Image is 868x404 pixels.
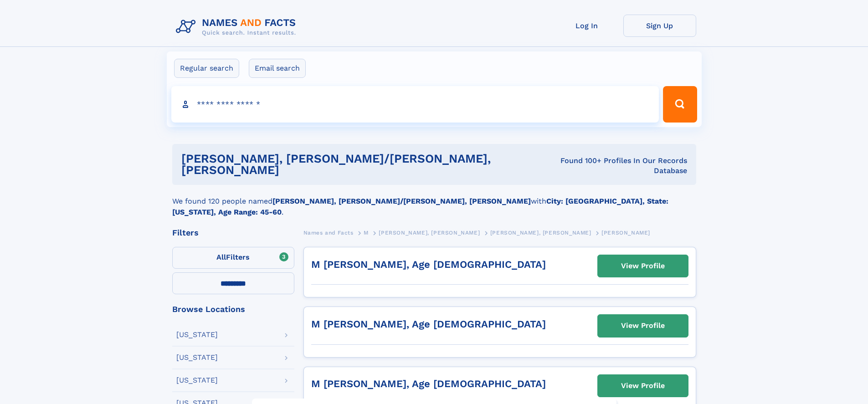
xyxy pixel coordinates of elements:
[174,59,239,78] label: Regular search
[181,153,544,176] h1: [PERSON_NAME], [PERSON_NAME]/[PERSON_NAME], [PERSON_NAME]
[303,227,354,238] a: Names and Facts
[379,230,480,236] span: [PERSON_NAME], [PERSON_NAME]
[172,247,294,269] label: Filters
[272,197,531,205] b: [PERSON_NAME], [PERSON_NAME]/[PERSON_NAME], [PERSON_NAME]
[364,230,369,236] span: M
[176,354,218,361] div: [US_STATE]
[172,185,696,218] div: We found 120 people named with .
[601,230,650,236] span: [PERSON_NAME]
[364,227,369,238] a: M
[598,375,688,397] a: View Profile
[379,227,480,238] a: [PERSON_NAME], [PERSON_NAME]
[172,197,668,216] b: City: [GEOGRAPHIC_DATA], State: [US_STATE], Age Range: 45-60
[311,318,546,330] a: M [PERSON_NAME], Age [DEMOGRAPHIC_DATA]
[172,229,294,237] div: Filters
[172,305,294,313] div: Browse Locations
[490,227,591,238] a: [PERSON_NAME], [PERSON_NAME]
[663,86,697,123] button: Search Button
[176,331,218,338] div: [US_STATE]
[544,156,687,176] div: Found 100+ Profiles In Our Records Database
[621,315,665,336] div: View Profile
[172,15,303,39] img: Logo Names and Facts
[171,86,659,123] input: search input
[490,230,591,236] span: [PERSON_NAME], [PERSON_NAME]
[621,375,665,396] div: View Profile
[550,15,623,37] a: Log In
[621,256,665,276] div: View Profile
[249,59,306,78] label: Email search
[623,15,696,37] a: Sign Up
[311,378,546,389] a: M [PERSON_NAME], Age [DEMOGRAPHIC_DATA]
[598,315,688,337] a: View Profile
[176,377,218,384] div: [US_STATE]
[216,253,226,261] span: All
[311,259,546,270] a: M [PERSON_NAME], Age [DEMOGRAPHIC_DATA]
[598,255,688,277] a: View Profile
